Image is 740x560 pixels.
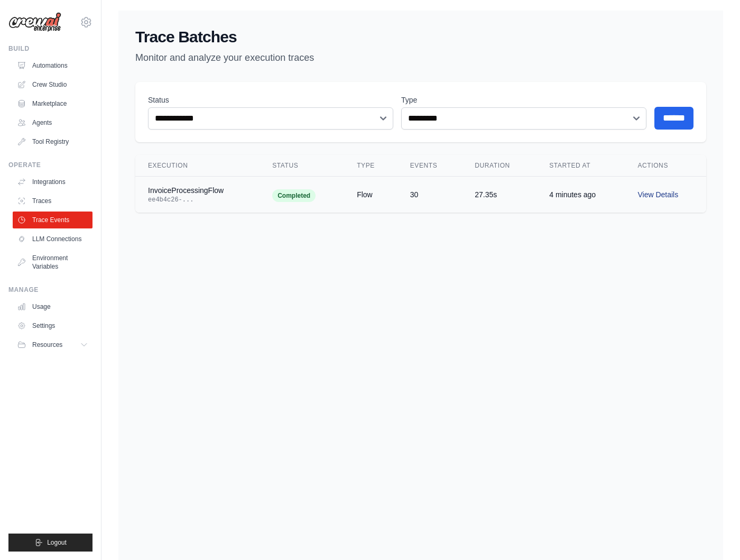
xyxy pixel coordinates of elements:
a: Usage [13,298,92,315]
label: Type [401,95,646,105]
span: Completed [272,189,316,202]
td: 27.35s [462,177,536,213]
td: 30 [397,177,462,213]
th: Events [397,155,462,177]
a: Agents [13,114,92,131]
span: Resources [32,341,62,349]
th: Type [344,155,397,177]
td: 4 minutes ago [536,177,625,213]
th: Actions [625,155,706,177]
div: Build [8,44,92,53]
th: Status [260,155,344,177]
a: Automations [13,57,92,74]
div: ee4b4c26-... [148,196,247,204]
button: Logout [8,534,92,552]
div: Operate [8,161,92,169]
div: Manage [8,286,92,294]
td: Flow [344,177,397,213]
th: Duration [462,155,536,177]
a: View Details [637,190,678,199]
span: Logout [47,538,67,547]
p: Monitor and analyze your execution traces [135,51,706,65]
img: Logo [8,12,61,32]
a: Crew Studio [13,76,92,93]
a: Tool Registry [13,133,92,150]
a: Trace Events [13,212,92,228]
label: Status [148,95,393,105]
a: Traces [13,192,92,209]
th: Execution [135,155,260,177]
h1: Trace Batches [135,27,706,47]
a: LLM Connections [13,231,92,247]
div: InvoiceProcessingFlow [148,185,247,196]
a: Integrations [13,173,92,190]
a: Settings [13,317,92,334]
a: Marketplace [13,95,92,112]
th: Started At [536,155,625,177]
button: Resources [13,336,92,353]
a: Environment Variables [13,250,92,275]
